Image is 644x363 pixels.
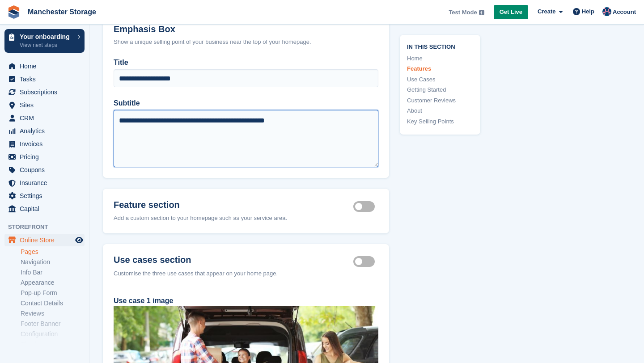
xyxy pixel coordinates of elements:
label: Title [114,57,378,68]
span: Subscriptions [20,86,73,98]
a: menu [4,112,85,124]
a: Manchester Storage [24,4,100,19]
a: Getting Started [407,85,473,94]
h2: Emphasis Box [114,24,378,34]
a: menu [4,86,85,98]
span: Help [582,7,594,16]
span: Analytics [20,125,73,137]
p: Your onboarding [20,34,73,40]
span: Settings [20,190,73,202]
div: Show a unique selling point of your business near the top of your homepage. [114,38,378,46]
a: menu [4,73,85,85]
a: Key Selling Points [407,117,473,126]
a: Pages [21,248,85,256]
a: menu [4,164,85,176]
a: Info Bar [21,268,85,277]
span: Storefront [8,223,89,232]
p: View next steps [20,41,73,49]
a: Customer Reviews [407,96,473,105]
span: Create [538,7,555,16]
a: menu [4,99,85,111]
div: Customise the three use cases that appear on your home page. [114,269,378,278]
h2: Feature section [114,199,353,210]
a: menu [4,190,85,202]
a: Home [407,54,473,63]
a: Check-in [21,340,85,349]
span: Invoices [20,138,73,150]
img: icon-info-grey-7440780725fd019a000dd9b08b2336e03edf1995a4989e88bcd33f0948082b44.svg [479,10,484,15]
label: Feature section active [353,206,378,207]
a: menu [4,177,85,189]
a: Get Live [494,5,528,20]
a: menu [4,234,85,246]
a: Your onboarding View next steps [4,29,85,53]
a: About [407,106,473,115]
a: menu [4,125,85,137]
span: In this section [407,42,473,51]
h2: Use cases section [114,255,353,266]
a: menu [4,60,85,72]
label: Use case 1 image [114,297,173,304]
span: Tasks [20,73,73,85]
span: Get Live [500,8,522,17]
a: Pop-up Form [21,289,85,297]
span: Pricing [20,151,73,163]
a: Reviews [21,309,85,318]
span: Coupons [20,164,73,176]
span: Insurance [20,177,73,189]
a: menu [4,151,85,163]
a: Footer Banner [21,320,85,328]
span: Online Store [20,234,73,246]
a: Contact Details [21,299,85,308]
span: Account [613,8,636,17]
a: menu [4,203,85,215]
label: Use cases section active [353,261,378,262]
div: Add a custom section to your homepage such as your service area. [114,214,378,223]
span: Sites [20,99,73,111]
a: Preview store [74,235,85,245]
img: stora-icon-8386f47178a22dfd0bd8f6a31ec36ba5ce8667c1dd55bd0f319d3a0aa187defe.svg [7,5,21,19]
a: Use Cases [407,75,473,84]
a: Features [407,64,473,73]
a: Appearance [21,279,85,287]
a: Configuration [21,330,85,338]
span: Capital [20,203,73,215]
a: Navigation [21,258,85,266]
label: Subtitle [114,98,378,109]
span: Test Mode [449,8,477,17]
a: menu [4,138,85,150]
span: Home [20,60,73,72]
span: CRM [20,112,73,124]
